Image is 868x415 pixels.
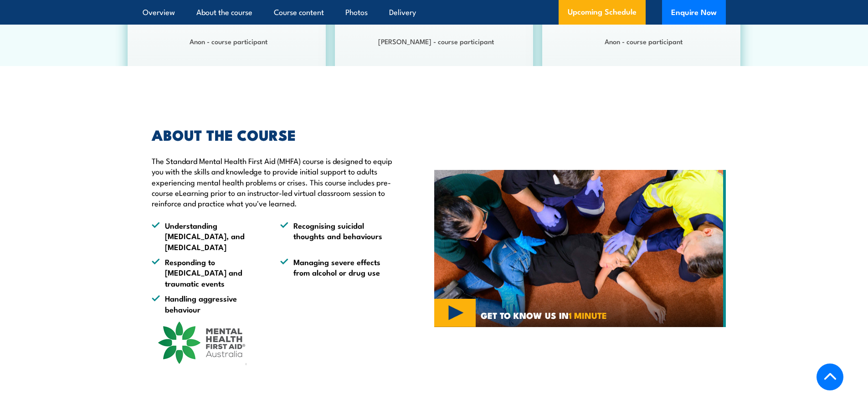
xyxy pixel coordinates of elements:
h2: ABOUT THE COURSE [152,128,392,141]
img: Website Video Tile (1) [434,170,726,328]
p: The Standard Mental Health First Aid (MHFA) course is designed to equip you with the skills and k... [152,155,392,209]
span: GET TO KNOW US IN [481,311,607,319]
strong: 1 MINUTE [569,308,607,322]
li: Recognising suicidal thoughts and behaviours [280,220,392,252]
li: Responding to [MEDICAL_DATA] and traumatic events [152,256,264,288]
li: Managing severe effects from alcohol or drug use [280,256,392,288]
strong: Anon - course participant [190,36,267,46]
strong: Anon - course participant [605,36,683,46]
strong: [PERSON_NAME] - course participant [378,36,494,46]
li: Handling aggressive behaviour [152,293,264,314]
li: Understanding [MEDICAL_DATA], and [MEDICAL_DATA] [152,220,264,252]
